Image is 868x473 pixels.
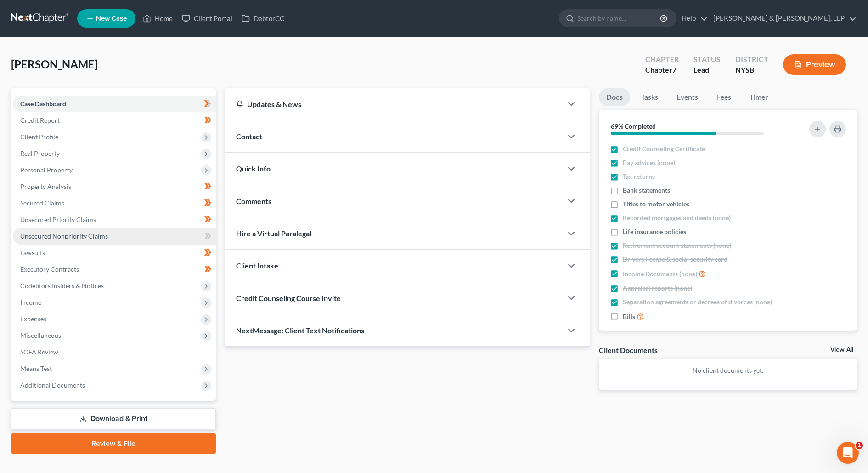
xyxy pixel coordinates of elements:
[623,269,697,279] span: Income Documents (none)
[20,149,60,157] span: Real Property
[599,345,658,355] div: Client Documents
[623,227,686,236] span: Life insurance policies
[20,116,60,124] span: Credit Report
[20,365,52,372] span: Means Test
[693,65,721,75] div: Lead
[13,178,216,195] a: Property Analysis
[623,284,692,293] span: Appraisal reports (none)
[20,249,45,256] span: Lawsuits
[634,88,665,106] a: Tasks
[709,88,738,106] a: Fees
[236,132,262,141] span: Contact
[669,88,705,106] a: Events
[177,10,237,27] a: Client Portal
[237,10,289,27] a: DebtorCC
[623,172,655,181] span: Tax returns
[13,245,216,261] a: Lawsuits
[623,158,675,167] span: Pay advices (none)
[20,199,64,207] span: Secured Claims
[236,99,552,109] div: Updates & News
[20,381,85,389] span: Additional Documents
[606,366,850,375] p: No client documents yet.
[236,326,364,335] span: NextMessage: Client Text Notifications
[611,122,656,130] strong: 69% Completed
[783,54,846,75] button: Preview
[623,312,635,321] span: Bills
[13,112,216,129] a: Credit Report
[20,100,66,108] span: Case Dashboard
[709,10,857,27] a: [PERSON_NAME] & [PERSON_NAME], LLP
[13,344,216,360] a: SOFA Review
[11,57,98,71] span: [PERSON_NAME]
[645,65,679,75] div: Chapter
[20,216,96,223] span: Unsecured Priority Claims
[20,282,104,290] span: Codebtors Insiders & Notices
[13,96,216,112] a: Case Dashboard
[623,241,731,250] span: Retirement account statements (none)
[236,294,341,302] span: Credit Counseling Course Invite
[677,10,708,27] a: Help
[623,186,670,195] span: Bank statements
[13,261,216,278] a: Executory Contracts
[672,65,676,74] span: 7
[837,442,859,464] iframe: Intercom live chat
[20,298,41,306] span: Income
[20,348,58,356] span: SOFA Review
[13,211,216,228] a: Unsecured Priority Claims
[645,54,679,65] div: Chapter
[11,408,216,430] a: Download & Print
[735,54,768,65] div: District
[96,15,127,22] span: New Case
[13,228,216,245] a: Unsecured Nonpriority Claims
[13,195,216,211] a: Secured Claims
[623,297,772,307] span: Separation agreements or decrees of divorces (none)
[599,88,630,106] a: Docs
[623,144,705,154] span: Credit Counseling Certificate
[11,433,216,454] a: Review & File
[856,442,863,449] span: 1
[693,54,721,65] div: Status
[138,10,177,27] a: Home
[20,232,108,240] span: Unsecured Nonpriority Claims
[236,261,278,270] span: Client Intake
[830,347,853,353] a: View All
[20,133,58,141] span: Client Profile
[20,182,71,190] span: Property Analysis
[623,213,731,222] span: Recorded mortgages and deeds (none)
[735,65,768,75] div: NYSB
[623,255,727,264] span: Drivers license & social security card
[20,315,46,323] span: Expenses
[742,88,775,106] a: Timer
[20,265,79,273] span: Executory Contracts
[577,10,661,27] input: Search by name...
[20,166,73,174] span: Personal Property
[623,199,689,209] span: Titles to motor vehicles
[236,164,271,173] span: Quick Info
[236,229,311,238] span: Hire a Virtual Paralegal
[236,197,271,205] span: Comments
[20,331,61,339] span: Miscellaneous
